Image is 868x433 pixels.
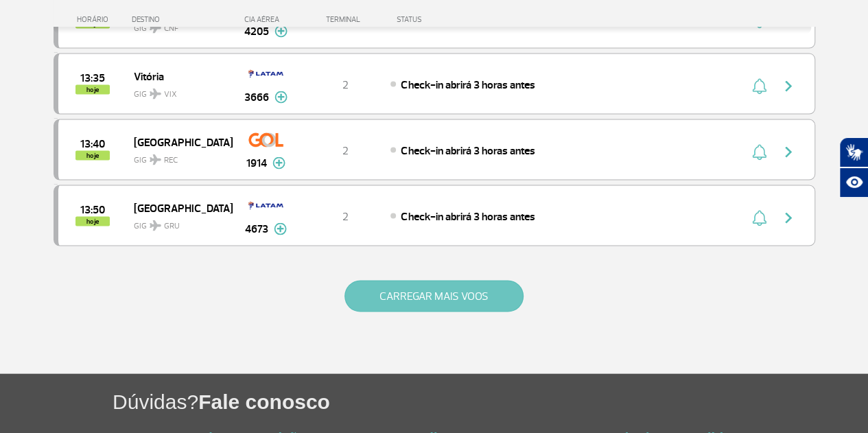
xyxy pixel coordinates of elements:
span: GIG [134,147,222,167]
img: seta-direita-painel-voo.svg [780,78,797,95]
span: hoje [75,85,110,95]
img: destiny_airplane.svg [150,89,161,100]
span: 4673 [245,221,268,237]
div: CIA AÉREA [232,15,301,24]
button: Abrir recursos assistivos. [839,167,868,198]
span: GIG [134,81,222,101]
h1: Dúvidas? [113,388,868,416]
span: Vitória [134,67,222,85]
span: Fale conosco [198,390,330,413]
span: Check-in abrirá 3 horas antes [401,144,535,158]
img: seta-direita-painel-voo.svg [780,210,797,226]
img: mais-info-painel-voo.svg [272,157,285,169]
button: Abrir tradutor de língua de sinais. [839,137,868,167]
img: sino-painel-voo.svg [752,144,766,161]
span: 1914 [246,155,267,172]
img: seta-direita-painel-voo.svg [780,144,797,161]
span: VIX [164,89,177,101]
span: Check-in abrirá 3 horas antes [401,78,535,92]
span: 2 [342,210,349,224]
span: hoje [75,151,110,161]
span: GIG [134,213,222,233]
img: destiny_airplane.svg [150,154,161,165]
span: 3666 [244,89,269,106]
span: 2025-09-30 13:40:00 [80,139,105,149]
span: REC [164,154,178,167]
span: 2025-09-30 13:35:00 [80,73,105,83]
img: mais-info-painel-voo.svg [274,223,287,235]
span: hoje [75,217,110,226]
span: 2 [342,144,349,158]
span: [GEOGRAPHIC_DATA] [134,199,222,217]
span: 2 [342,78,349,92]
div: DESTINO [132,15,232,24]
span: [GEOGRAPHIC_DATA] [134,133,222,151]
span: Check-in abrirá 3 horas antes [401,210,535,224]
div: STATUS [390,15,502,24]
span: GRU [164,220,180,233]
div: HORÁRIO [58,15,132,24]
button: CARREGAR MAIS VOOS [344,281,524,312]
img: sino-painel-voo.svg [752,78,766,95]
span: 2025-09-30 13:50:00 [80,205,105,215]
img: destiny_airplane.svg [150,220,161,231]
img: sino-painel-voo.svg [752,210,766,226]
div: TERMINAL [301,15,390,24]
img: mais-info-painel-voo.svg [274,91,288,104]
div: Plugin de acessibilidade da Hand Talk. [839,137,868,198]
